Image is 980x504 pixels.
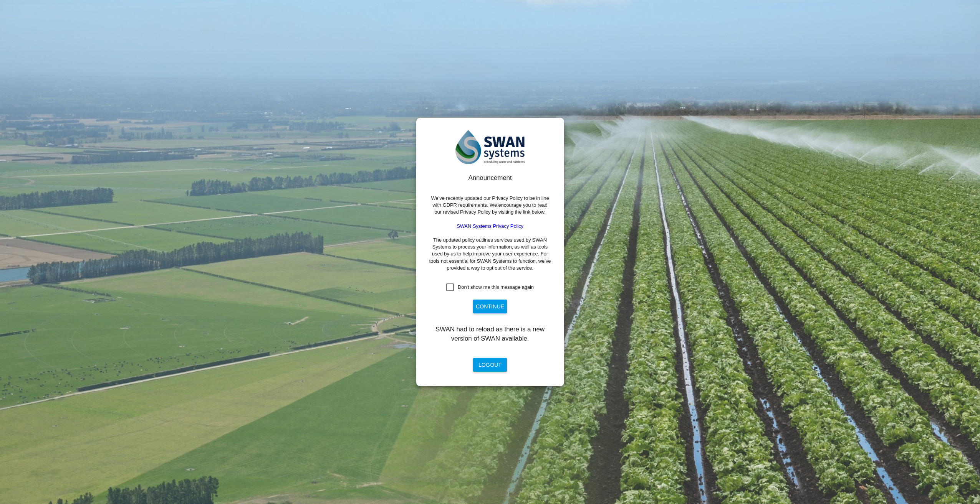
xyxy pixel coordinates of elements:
[429,173,552,183] div: Announcement
[429,237,551,271] span: The updated policy outlines services used by SWAN Systems to process your information, as well as...
[446,283,534,291] md-checkbox: Don't show me this message again
[473,358,507,372] button: Logout
[458,284,534,291] div: Don't show me this message again
[429,325,552,343] div: SWAN had to reload as there is a new version of SWAN available.
[455,130,525,164] img: SWAN-Landscape-Logo-Colour.png
[473,300,507,313] button: Continue
[431,195,549,215] span: We’ve recently updated our Privacy Policy to be in line with GDPR requirements. We encourage you ...
[457,223,523,229] a: SWAN Systems Privacy Policy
